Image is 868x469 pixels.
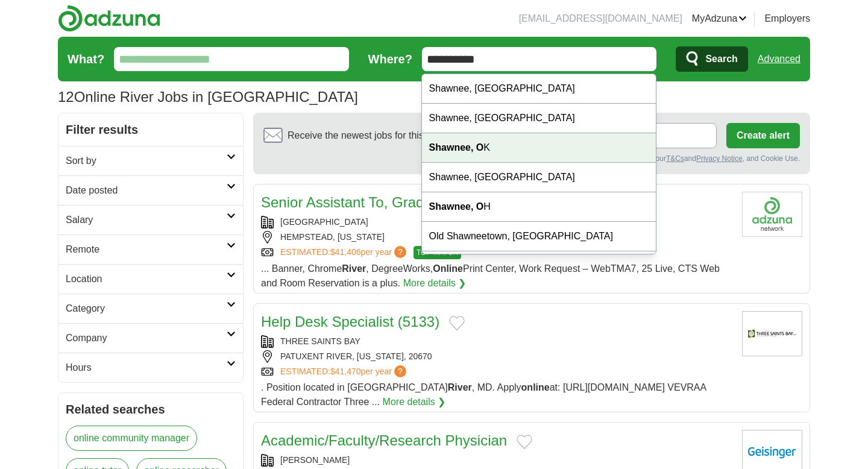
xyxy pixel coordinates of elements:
[742,192,802,237] img: Hofstra University logo
[68,50,104,68] label: What?
[429,201,484,212] strong: Shawnee, O
[280,336,360,346] a: THREE SAINTS BAY
[66,360,227,375] h2: Hours
[342,263,366,274] strong: River
[66,400,236,418] h2: Related searches
[692,11,747,26] a: MyAdzuna
[330,367,361,376] span: $41,470
[66,272,227,286] h2: Location
[263,153,800,164] div: By creating an alert, you agree to our and , and Cookie Use.
[758,47,800,71] a: Advanced
[422,163,656,192] div: Shawnee, [GEOGRAPHIC_DATA]
[261,382,706,407] span: . Position located in [GEOGRAPHIC_DATA] , MD. Apply at: [URL][DOMAIN_NAME] VEVRAA Federal Contrac...
[261,350,732,363] div: PATUXENT RIVER, [US_STATE], 20670
[676,46,747,72] button: Search
[58,294,243,323] a: Category
[58,5,160,32] img: Adzuna logo
[261,263,720,288] span: ... Banner, Chrome , DegreeWorks, Print Center, Work Request – WebTMA7, 25 Live, CTS Web and Room...
[58,89,358,105] h1: Online River Jobs in [GEOGRAPHIC_DATA]
[280,217,368,227] a: [GEOGRAPHIC_DATA]
[261,194,445,210] a: Senior Assistant To, Grade E
[414,246,461,259] span: TOP MATCH
[261,313,439,330] a: Help Desk Specialist (5133)
[519,11,682,26] li: [EMAIL_ADDRESS][DOMAIN_NAME]
[58,113,243,146] h2: Filter results
[66,301,227,316] h2: Category
[66,242,227,257] h2: Remote
[66,183,227,198] h2: Date posted
[66,154,227,168] h2: Sort by
[696,154,743,163] a: Privacy Notice
[764,11,810,26] a: Employers
[330,247,361,257] span: $41,406
[58,175,243,205] a: Date posted
[58,205,243,234] a: Salary
[394,246,406,258] span: ?
[58,234,243,264] a: Remote
[66,213,227,227] h2: Salary
[433,263,463,274] strong: Online
[422,222,656,251] div: Old Shawneetown, [GEOGRAPHIC_DATA]
[666,154,684,163] a: T&Cs
[726,123,800,148] button: Create alert
[280,246,409,259] a: ESTIMATED:$41,406per year?
[517,435,532,449] button: Add to favorite jobs
[448,382,472,392] strong: River
[58,86,74,108] span: 12
[383,395,446,409] a: More details ❯
[66,331,227,345] h2: Company
[261,432,507,449] a: Academic/Faculty/Research Physician
[280,455,350,465] a: [PERSON_NAME]
[422,74,656,104] div: Shawnee, [GEOGRAPHIC_DATA]
[288,128,494,143] span: Receive the newest jobs for this search :
[422,192,656,222] div: H
[403,276,467,291] a: More details ❯
[521,382,550,392] strong: online
[422,133,656,163] div: K
[705,47,737,71] span: Search
[58,323,243,353] a: Company
[742,311,802,356] img: Three Saints Bay logo
[66,426,197,451] a: online community manager
[280,365,409,378] a: ESTIMATED:$41,470per year?
[449,316,465,330] button: Add to favorite jobs
[368,50,412,68] label: Where?
[422,104,656,133] div: Shawnee, [GEOGRAPHIC_DATA]
[429,142,484,153] strong: Shawnee, O
[422,251,656,281] div: Fort H
[58,353,243,382] a: Hours
[394,365,406,377] span: ?
[261,231,732,244] div: HEMPSTEAD, [US_STATE]
[58,264,243,294] a: Location
[58,146,243,175] a: Sort by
